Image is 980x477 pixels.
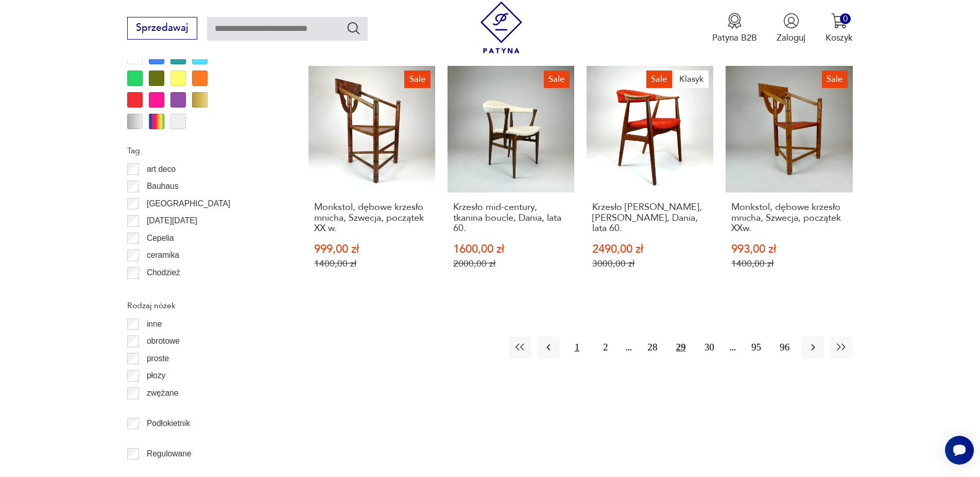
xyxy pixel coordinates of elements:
[147,197,230,210] p: [GEOGRAPHIC_DATA]
[147,284,178,297] p: Ćmielów
[731,202,847,234] h3: Monkstol, dębowe krzesło mnicha, Szwecja, początek XXw.
[453,244,569,255] p: 1600,00 zł
[127,299,279,312] p: Rodzaj nóżek
[346,21,361,36] button: Szukaj
[127,17,197,40] button: Sprzedawaj
[831,13,847,29] img: Ikona koszyka
[641,337,663,359] button: 28
[840,13,851,24] div: 0
[147,369,165,382] p: płozy
[945,436,974,465] iframe: Smartsupp widget button
[314,244,430,255] p: 999,00 zł
[773,337,796,359] button: 96
[566,337,588,359] button: 1
[475,2,527,54] img: Patyna - sklep z meblami i dekoracjami vintage
[712,32,757,44] p: Patyna B2B
[783,13,799,29] img: Ikonka użytkownika
[712,13,757,44] button: Patyna B2B
[726,66,852,293] a: SaleMonkstol, dębowe krzesło mnicha, Szwecja, początek XXw.Monkstol, dębowe krzesło mnicha, Szwec...
[147,447,192,461] p: Regulowane
[731,244,847,255] p: 993,00 zł
[453,258,569,269] p: 2000,00 zł
[127,25,197,33] a: Sprzedawaj
[147,417,190,430] p: Podłokietnik
[147,232,174,245] p: Cepelia
[592,244,708,255] p: 2490,00 zł
[826,32,853,44] p: Koszyk
[698,337,720,359] button: 30
[777,32,805,44] p: Zaloguj
[147,317,162,331] p: inne
[147,214,197,227] p: [DATE][DATE]
[712,13,757,44] a: Ikona medaluPatyna B2B
[592,258,708,269] p: 3000,00 zł
[127,144,279,157] p: Tag
[147,334,180,348] p: obrotowe
[147,266,180,279] p: Chodzież
[777,13,805,44] button: Zaloguj
[453,202,569,234] h3: Krzesło mid-century, tkanina boucle, Dania, lata 60.
[448,66,574,293] a: SaleKrzesło mid-century, tkanina boucle, Dania, lata 60.Krzesło mid-century, tkanina boucle, Dani...
[147,249,179,262] p: ceramika
[314,258,430,269] p: 1400,00 zł
[147,352,169,365] p: proste
[147,386,179,400] p: zwężane
[314,202,430,234] h3: Monkstol, dębowe krzesło mnicha, Szwecja, początek XX w.
[147,180,179,193] p: Bauhaus
[731,258,847,269] p: 1400,00 zł
[587,66,713,293] a: SaleKlasykKrzesło Thomas Harlev, Farstrup Møbler, Dania, lata 60.Krzesło [PERSON_NAME], [PERSON_N...
[147,163,176,176] p: art deco
[826,13,853,44] button: 0Koszyk
[670,337,692,359] button: 29
[594,337,616,359] button: 2
[727,13,743,29] img: Ikona medalu
[592,202,708,234] h3: Krzesło [PERSON_NAME], [PERSON_NAME], Dania, lata 60.
[745,337,767,359] button: 95
[308,66,435,293] a: SaleMonkstol, dębowe krzesło mnicha, Szwecja, początek XX w.Monkstol, dębowe krzesło mnicha, Szwe...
